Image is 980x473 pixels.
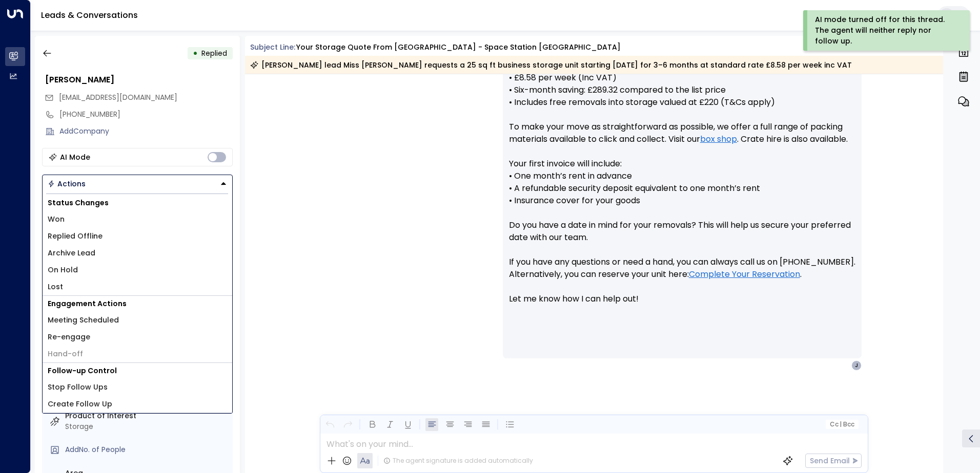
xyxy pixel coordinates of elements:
div: Storage [65,421,229,432]
span: Replied [201,48,227,58]
span: Cc Bcc [829,421,854,428]
div: [PERSON_NAME] [45,74,233,86]
span: Stop Follow Ups [48,382,108,393]
span: Won [48,214,65,225]
span: | [840,421,842,428]
div: AddCompany [59,126,233,137]
div: The agent signature is added automatically [383,456,533,465]
h1: Follow-up Control [43,363,232,379]
span: Archive Lead [48,248,95,259]
h1: Status Changes [43,195,232,211]
div: [PERSON_NAME] lead Miss [PERSON_NAME] requests a 25 sq ft business storage unit starting [DATE] f... [250,60,852,70]
a: box shop [700,133,737,145]
a: Leads & Conversations [41,9,138,21]
span: Subject Line: [250,42,295,52]
span: Meeting Scheduled [48,315,119,326]
div: Your storage quote from [GEOGRAPHIC_DATA] - Space Station [GEOGRAPHIC_DATA] [296,42,621,53]
span: [EMAIL_ADDRESS][DOMAIN_NAME] [59,92,177,102]
div: Actions [48,179,86,188]
span: Create Follow Up [48,399,112,410]
div: • [193,44,198,62]
button: Redo [341,418,354,431]
div: J [851,360,862,371]
p: Hi [PERSON_NAME], Here’s a summary of your quote for a 25 sq ft business unit at our [GEOGRAPHIC_... [509,10,855,317]
div: [PHONE_NUMBER] [59,109,233,120]
span: Re-engage [48,332,90,342]
a: Complete Your Reservation [689,268,800,281]
div: AI Mode [60,152,90,162]
span: Replied Offline [48,231,103,242]
button: Actions [42,175,233,193]
div: Button group with a nested menu [42,175,233,193]
span: On Hold [48,265,78,275]
button: Undo [323,418,336,431]
div: AddNo. of People [65,444,229,455]
span: Hand-off [48,349,83,359]
label: Product of Interest [65,411,229,421]
button: Cc|Bcc [825,420,858,429]
div: AI mode turned off for this thread. The agent will neither reply nor follow up. [815,14,956,47]
span: Lost [48,282,63,292]
h1: Engagement Actions [43,296,232,312]
span: julieguest.jg@gmail.com [59,92,177,103]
